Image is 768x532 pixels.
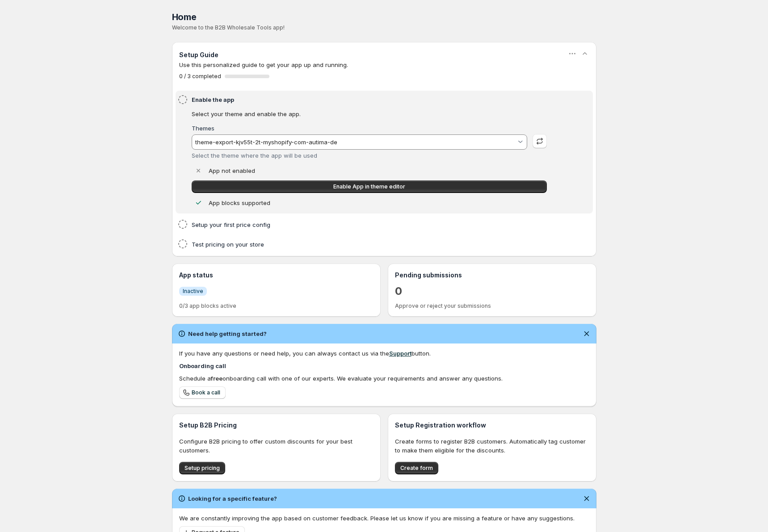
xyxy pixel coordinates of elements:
[209,166,255,175] p: App not enabled
[395,271,589,280] h3: Pending submissions
[179,421,374,430] h3: Setup B2B Pricing
[192,240,550,249] h4: Test pricing on your store
[192,389,220,396] span: Book a call
[400,465,433,472] span: Create form
[179,349,589,358] div: If you have any questions or need help, you can always contact us via the button.
[179,73,221,80] span: 0 / 3 completed
[179,437,374,455] p: Configure B2B pricing to offer custom discounts for your best customers.
[192,220,550,229] h4: Setup your first price config
[192,152,527,159] div: Select the theme where the app will be used
[188,494,277,503] h2: Looking for a specific feature?
[395,284,402,298] a: 0
[209,198,270,207] p: App blocks supported
[179,514,589,523] p: We are constantly improving the app based on customer feedback. Please let us know if you are mis...
[192,109,547,118] p: Select your theme and enable the app.
[172,12,197,22] span: Home
[389,350,411,357] a: Support
[179,361,589,370] h4: Onboarding call
[192,180,547,193] a: Enable App in theme editor
[188,329,267,338] h2: Need help getting started?
[185,465,220,472] span: Setup pricing
[395,302,589,310] p: Approve or reject your submissions
[580,492,593,505] button: Dismiss notification
[179,374,589,383] div: Schedule a onboarding call with one of our experts. We evaluate your requirements and answer any ...
[211,375,222,382] b: free
[179,302,374,310] p: 0/3 app blocks active
[333,183,405,190] span: Enable App in theme editor
[395,437,589,455] p: Create forms to register B2B customers. Automatically tag customer to make them eligible for the ...
[179,50,218,59] h3: Setup Guide
[179,386,226,399] a: Book a call
[192,125,214,132] label: Themes
[395,462,438,474] button: Create form
[395,421,589,430] h3: Setup Registration workflow
[580,327,593,340] button: Dismiss notification
[179,286,207,296] a: InfoInactive
[172,24,596,31] p: Welcome to the B2B Wholesale Tools app!
[179,60,589,69] p: Use this personalized guide to get your app up and running.
[179,271,374,280] h3: App status
[179,462,225,474] button: Setup pricing
[183,288,203,295] span: Inactive
[192,95,550,104] h4: Enable the app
